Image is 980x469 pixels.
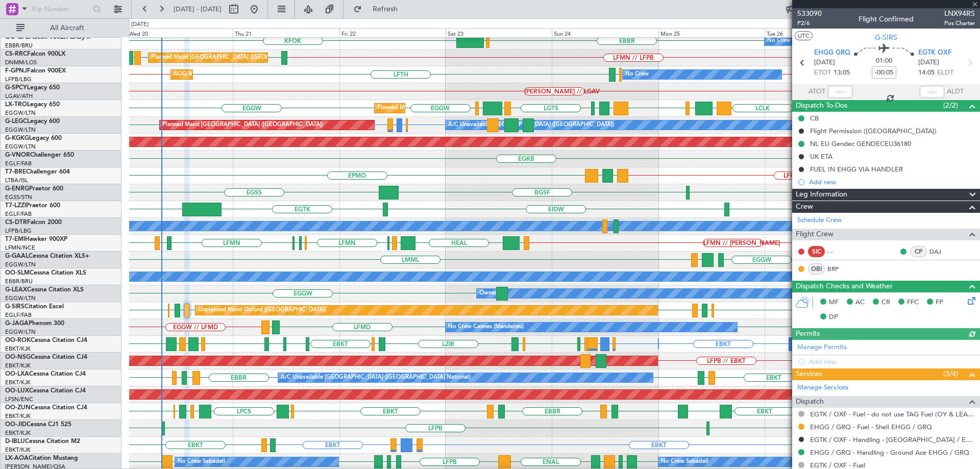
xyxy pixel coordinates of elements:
span: Flight Crew [796,229,834,240]
span: DP [829,312,838,323]
a: EHGG / GRQ - Fuel - Shell EHGG / GRQ [810,423,932,431]
a: EHGG / GRQ - Handling - Ground Ace EHGG / GRQ [810,448,969,457]
a: EGGW/LTN [5,109,36,117]
div: Planned Maint [GEOGRAPHIC_DATA] ([GEOGRAPHIC_DATA]) [377,101,538,116]
span: ETOT [814,68,831,78]
span: G-SIRS [5,304,24,310]
span: OO-NSG [5,354,31,360]
span: EGTK OXF [918,48,951,58]
span: G-KGKG [5,135,29,141]
a: OO-ZUNCessna Citation CJ4 [5,405,87,411]
a: EBKT/KJK [5,345,31,353]
div: Wed 20 [127,28,233,37]
div: [DATE] [131,20,149,29]
div: AOG Maint Hyères ([GEOGRAPHIC_DATA]-[GEOGRAPHIC_DATA]) [174,67,346,82]
span: ELDT [937,68,953,78]
a: T7-LZZIPraetor 600 [5,203,60,209]
span: ATOT [808,87,825,97]
a: EBBR/BRU [5,42,33,50]
span: MF [829,298,839,308]
a: G-GAALCessna Citation XLS+ [5,253,89,259]
button: Refresh [349,1,410,17]
span: [DATE] - [DATE] [174,5,222,14]
div: Tue 26 [765,28,871,37]
div: - - [827,247,850,256]
a: LX-AOACitation Mustang [5,455,78,461]
a: CS-DTRFalcon 2000 [5,219,62,226]
a: LFMN/NCE [5,244,35,252]
span: D-IBLU [5,438,25,445]
span: G-GAAL [5,253,29,259]
div: Mon 25 [658,28,765,37]
div: No Crew Cannes (Mandelieu) [448,319,524,335]
a: BRP [827,264,850,274]
div: UK ETA [810,152,832,161]
div: No Crew [625,67,649,82]
span: OO-LUX [5,388,29,394]
div: A/C Unavailable [GEOGRAPHIC_DATA] ([GEOGRAPHIC_DATA] National) [281,370,471,385]
a: EBKT/KJK [5,429,31,437]
span: Dispatch [796,396,824,408]
span: T7-LZZI [5,203,26,209]
span: Crew [796,201,813,213]
div: SIC [808,246,825,257]
a: OO-SLMCessna Citation XLS [5,270,86,276]
a: G-LEAXCessna Citation XLS [5,287,84,293]
div: Add new [809,178,975,186]
div: Sat 23 [446,28,552,37]
a: Manage Services [797,383,848,393]
span: LX-TRO [5,102,27,108]
span: LNX94RS [944,8,975,19]
div: No Crew [GEOGRAPHIC_DATA] ([GEOGRAPHIC_DATA] National) [767,33,938,48]
div: Flight Permission ([GEOGRAPHIC_DATA]) [810,127,937,135]
span: G-SPCY [5,85,27,91]
span: G-VNOR [5,152,30,158]
span: [DATE] [918,58,939,68]
span: T7-EMI [5,236,25,242]
a: LGAV/ATH [5,92,33,100]
a: EGTK / OXF - Handling - [GEOGRAPHIC_DATA] / EGLF / FAB [810,435,975,444]
span: OO-ROK [5,337,31,343]
div: Planned Maint [GEOGRAPHIC_DATA] ([GEOGRAPHIC_DATA]) [162,117,323,133]
a: LFSN/ENC [5,396,33,403]
span: OO-ZUN [5,405,31,411]
span: LX-AOA [5,455,29,461]
span: (2/2) [943,100,958,111]
a: OO-LXACessna Citation CJ4 [5,371,86,377]
span: (3/4) [943,368,958,379]
span: G-LEGC [5,118,27,125]
span: EHGG GRQ [814,48,850,58]
span: 13:05 [834,68,850,78]
span: 01:00 [876,56,892,66]
a: EGGW/LTN [5,126,36,134]
span: [DATE] [814,58,835,68]
a: EBBR/BRU [5,278,33,285]
div: Fri 22 [339,28,446,37]
a: EGSS/STN [5,193,32,201]
a: LTBA/ISL [5,177,28,184]
div: Unplanned Maint Oxford ([GEOGRAPHIC_DATA]) [198,303,326,318]
a: EGLF/FAB [5,311,32,319]
span: AC [855,298,865,308]
a: OO-ROKCessna Citation CJ4 [5,337,87,343]
div: Owner [479,286,497,301]
div: Planned Maint [GEOGRAPHIC_DATA] ([GEOGRAPHIC_DATA]) [151,50,312,65]
span: OO-LXA [5,371,29,377]
a: EGGW/LTN [5,261,36,268]
a: Schedule Crew [797,215,842,226]
span: Dispatch Checks and Weather [796,281,893,292]
div: FUEL IN EHGG VIA HANDLER [810,165,903,174]
a: EGGW/LTN [5,143,36,151]
span: All Aircraft [27,24,108,32]
span: G-SIRS [875,32,897,43]
button: UTC [795,31,813,40]
span: Services [796,368,822,380]
span: G-JAGA [5,320,29,327]
a: OO-NSGCessna Citation CJ4 [5,354,87,360]
a: G-ENRGPraetor 600 [5,186,63,192]
span: G-ENRG [5,186,29,192]
a: OO-JIDCessna CJ1 525 [5,422,71,428]
div: OBI [808,263,825,275]
a: DNMM/LOS [5,59,37,66]
button: All Aircraft [11,20,111,36]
